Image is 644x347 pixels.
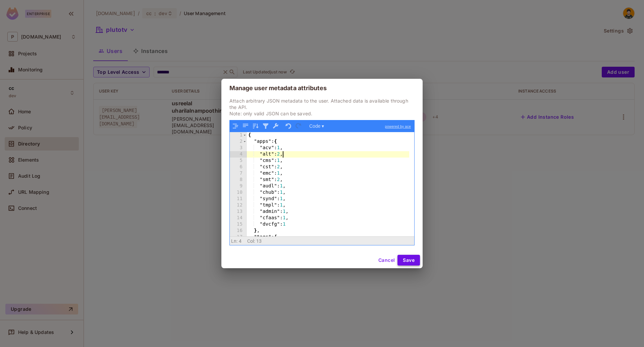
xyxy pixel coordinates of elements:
div: 11 [230,196,247,202]
p: Attach arbitrary JSON metadata to the user. Attached data is available through the API. Note: onl... [229,98,415,117]
div: 17 [230,234,247,240]
button: Repair JSON: fix quotes and escape characters, remove comments and JSONP notation, turn JavaScrip... [271,122,280,130]
div: 14 [230,215,247,221]
div: 4 [230,151,247,158]
a: powered by ace [382,120,414,132]
div: 5 [230,158,247,164]
div: 7 [230,170,247,177]
div: 6 [230,164,247,170]
button: Undo last action (Ctrl+Z) [284,122,293,130]
button: Save [397,255,420,266]
div: 15 [230,221,247,228]
div: 10 [230,189,247,196]
span: Col: [247,238,255,244]
button: Sort contents [251,122,260,130]
h2: Manage user metadata attributes [221,79,423,98]
div: 2 [230,138,247,145]
button: Redo (Ctrl+Shift+Z) [294,122,303,130]
div: 9 [230,183,247,189]
div: 12 [230,202,247,209]
button: Code ▾ [307,122,326,130]
span: 4 [239,238,241,244]
button: Compact JSON data, remove all whitespaces (Ctrl+Shift+I) [241,122,250,130]
button: Format JSON data, with proper indentation and line feeds (Ctrl+I) [231,122,240,130]
span: 13 [256,238,262,244]
button: Cancel [376,255,397,266]
button: Filter, sort, or transform contents [261,122,270,130]
div: 13 [230,209,247,215]
div: 3 [230,145,247,151]
span: Ln: [231,238,237,244]
div: 16 [230,228,247,234]
div: 8 [230,177,247,183]
div: 1 [230,132,247,138]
